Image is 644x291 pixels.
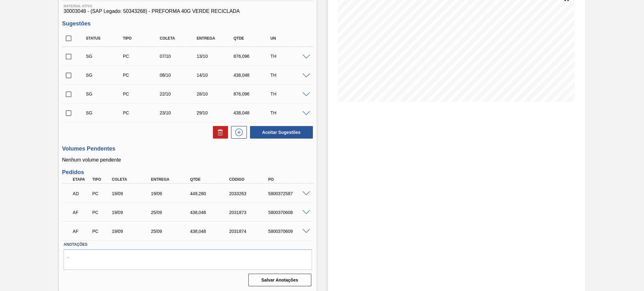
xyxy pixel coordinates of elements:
div: Pedido de Compra [91,191,111,196]
div: 13/10/2025 [195,54,236,59]
div: Pedido de Compra [121,91,163,96]
div: Nova sugestão [228,126,247,139]
div: TH [269,110,310,115]
div: 25/09/2025 [149,210,193,215]
div: 438,048 [232,73,274,78]
button: Salvar Anotações [248,274,311,286]
div: 08/10/2025 [158,73,200,78]
div: UN [269,36,310,41]
h3: Pedidos [62,169,313,176]
div: Entrega [149,177,193,182]
div: Pedido de Compra [121,54,163,59]
div: Aguardando Faturamento [71,206,92,219]
div: Sugestão Criada [84,54,126,59]
div: 14/10/2025 [195,73,236,78]
div: 29/10/2025 [195,110,236,115]
div: Pedido de Compra [91,210,111,215]
div: TH [269,73,310,78]
div: 07/10/2025 [158,54,200,59]
div: 19/09/2025 [110,229,154,234]
div: 5800370609 [267,229,311,234]
div: 876,096 [232,54,274,59]
div: 449,280 [188,191,232,196]
div: Tipo [91,177,111,182]
span: 30003048 - (SAP Legado: 50343268) - PREFORMA 40G VERDE RECICLADA [64,8,312,14]
div: Qtde [188,177,232,182]
div: PO [267,177,311,182]
div: Etapa [71,177,92,182]
div: Pedido de Compra [121,110,163,115]
div: Sugestão Criada [84,110,126,115]
div: 19/09/2025 [149,191,193,196]
h3: Sugestões [62,20,313,27]
p: AF [73,210,90,215]
div: 876,096 [232,91,274,96]
div: TH [269,54,310,59]
div: Aguardando Faturamento [71,224,92,238]
p: AD [73,191,90,196]
div: Status [84,36,126,41]
div: 22/10/2025 [158,91,200,96]
div: Sugestão Criada [84,91,126,96]
div: 5800372587 [267,191,311,196]
textarea: . [64,249,312,270]
h3: Volumes Pendentes [62,145,313,152]
div: 5800370608 [267,210,311,215]
div: 2033263 [228,191,272,196]
div: Tipo [121,36,163,41]
p: Nenhum volume pendente [62,157,313,163]
div: 25/09/2025 [149,229,193,234]
div: 19/09/2025 [110,210,154,215]
div: 23/10/2025 [158,110,200,115]
div: 2031873 [228,210,272,215]
button: Aceitar Sugestões [250,126,313,139]
div: Aguardando Descarga [71,187,92,200]
div: 438,048 [188,210,232,215]
div: Aceitar Sugestões [247,125,314,139]
div: 19/09/2025 [110,191,154,196]
label: Anotações [64,240,312,249]
div: Coleta [110,177,154,182]
div: 438,048 [188,229,232,234]
div: Pedido de Compra [91,229,111,234]
div: TH [269,91,310,96]
div: 2031874 [228,229,272,234]
div: Entrega [195,36,236,41]
div: 438,048 [232,110,274,115]
div: 28/10/2025 [195,91,236,96]
p: AF [73,229,90,234]
div: Pedido de Compra [121,73,163,78]
div: Excluir Sugestões [210,126,228,139]
div: Sugestão Criada [84,73,126,78]
span: Material ativo [64,4,312,8]
div: Coleta [158,36,200,41]
div: Código [228,177,272,182]
div: Qtde [232,36,274,41]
